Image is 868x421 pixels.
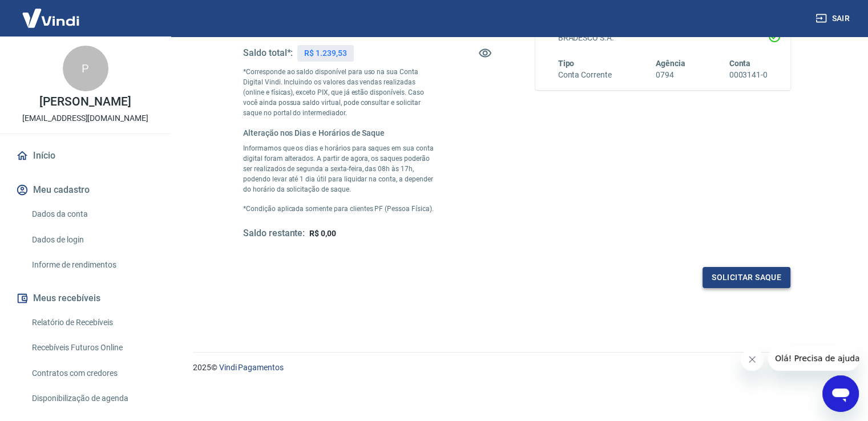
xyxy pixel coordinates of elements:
div: P [63,46,108,91]
a: Contratos com credores [27,362,157,385]
span: Conta [729,59,750,68]
a: Informe de rendimentos [27,253,157,277]
button: Sair [813,8,854,29]
p: Informamos que os dias e horários para saques em sua conta digital foram alterados. A partir de a... [243,143,435,195]
iframe: Fechar mensagem [741,348,764,371]
a: Relatório de Recebíveis [27,311,157,334]
button: Solicitar saque [703,267,790,288]
a: Dados da conta [27,203,157,226]
h6: Conta Corrente [558,69,612,81]
iframe: Mensagem da empresa [768,346,859,371]
a: Início [14,143,157,168]
a: Vindi Pagamentos [219,363,284,372]
p: *Corresponde ao saldo disponível para uso na sua Conta Digital Vindi. Incluindo os valores das ve... [243,67,435,118]
iframe: Botão para abrir a janela de mensagens [822,375,859,412]
p: R$ 1.239,53 [304,47,346,59]
span: R$ 0,00 [309,229,336,238]
a: Disponibilização de agenda [27,387,157,410]
h5: Saldo restante: [243,228,305,240]
span: Tipo [558,59,575,68]
h6: 0003141-0 [729,69,768,81]
h6: BRADESCO S.A. [558,32,768,44]
p: [EMAIL_ADDRESS][DOMAIN_NAME] [22,112,148,124]
a: Recebíveis Futuros Online [27,336,157,359]
a: Dados de login [27,228,157,252]
h6: Alteração nos Dias e Horários de Saque [243,127,435,139]
h6: 0794 [656,69,685,81]
p: 2025 © [193,362,841,374]
p: [PERSON_NAME] [39,96,131,108]
button: Meu cadastro [14,177,157,203]
span: Agência [656,59,685,68]
h5: Saldo total*: [243,47,293,59]
img: Vindi [14,1,88,35]
span: Olá! Precisa de ajuda? [7,8,96,17]
p: *Condição aplicada somente para clientes PF (Pessoa Física). [243,204,435,214]
button: Meus recebíveis [14,286,157,311]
